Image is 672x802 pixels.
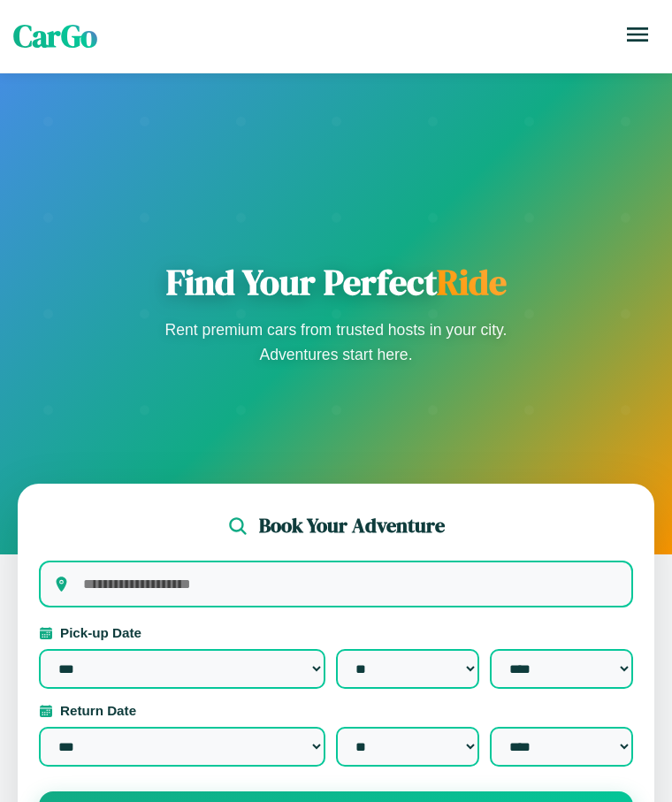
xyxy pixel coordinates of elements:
h1: Find Your Perfect [159,261,513,303]
p: Rent premium cars from trusted hosts in your city. Adventures start here. [159,317,513,367]
span: Ride [437,258,507,306]
h2: Book Your Adventure [259,512,445,539]
label: Pick-up Date [39,625,633,640]
span: CarGo [13,15,97,57]
label: Return Date [39,703,633,718]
